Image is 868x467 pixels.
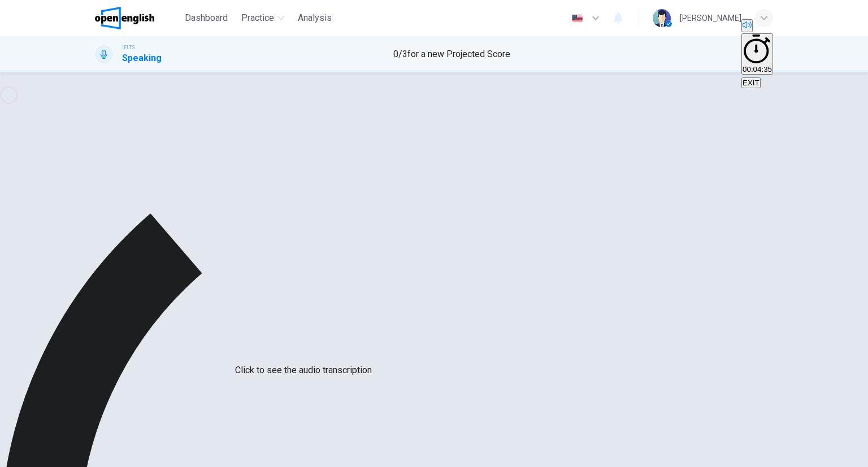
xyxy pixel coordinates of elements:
img: en [570,14,584,23]
span: 0 / 3 [393,49,407,59]
span: Analysis [298,11,332,25]
span: Dashboard [185,11,228,25]
div: [PERSON_NAME] [680,11,741,25]
div: Hide [741,33,773,76]
button: EXIT [741,77,761,88]
span: IELTS [122,44,135,51]
button: Analysis [293,8,336,28]
a: OpenEnglish logo [95,7,180,29]
button: Practice [237,8,289,28]
div: Mute [741,19,773,33]
span: for a new Projected Score [407,49,510,59]
button: 00:04:35 [741,33,773,75]
img: Profile picture [653,9,671,27]
div: Click to see the audio transcription [235,364,372,377]
button: Dashboard [180,8,232,28]
img: OpenEnglish logo [95,7,154,29]
span: EXIT [743,79,759,87]
span: Practice [241,11,274,25]
h1: Speaking [122,51,162,65]
span: 00:04:35 [743,65,772,73]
